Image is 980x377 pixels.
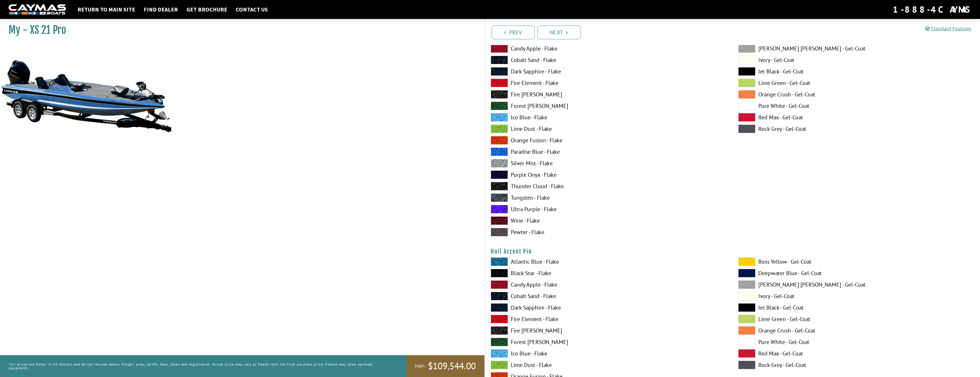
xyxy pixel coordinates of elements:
[738,349,974,358] label: Red Max - Gel-Coat
[491,170,727,179] label: Purple Onyx - Flake
[738,269,974,277] label: Deepwater Blue - Gel-Coat
[925,25,971,32] a: Standard Features
[141,6,181,13] a: Find Dealer
[893,3,971,16] div: 1-888-4CAYMAS
[491,79,727,87] label: Fire Element - Flake
[491,90,727,99] label: Fire [PERSON_NAME]
[491,361,727,369] label: Lime Dust - Flake
[738,326,974,335] label: Orange Crush - Gel-Coat
[738,79,974,87] label: Lime Green - Gel-Coat
[738,125,974,133] label: Rock Grey - Gel-Coat
[491,125,727,133] label: Lime Dust - Flake
[738,67,974,76] label: Jet Black - Gel-Coat
[738,315,974,323] label: Lime Green - Gel-Coat
[491,315,727,323] label: Fire Element - Flake
[491,338,727,346] label: Forest [PERSON_NAME]
[491,216,727,225] label: Wine - Flake
[738,56,974,64] label: Ivory - Gel-Coat
[738,113,974,122] label: Red Max - Gel-Coat
[738,280,974,289] label: [PERSON_NAME] [PERSON_NAME] - Gel-Coat
[491,228,727,236] label: Pewter - Flake
[491,269,727,277] label: Black Star - Flake
[738,90,974,99] label: Orange Crush - Gel-Coat
[491,349,727,358] label: Ice Blue - Flake
[491,248,975,255] h4: Hull Accent Pin
[491,205,727,213] label: Ultra Purple - Flake
[491,182,727,191] label: Thunder Cloud - Flake
[428,360,476,372] span: $109,544.00
[491,113,727,122] label: Ice Blue - Flake
[491,102,727,110] label: Forest [PERSON_NAME]
[184,6,230,13] a: Get Brochure
[738,303,974,312] label: Jet Black - Gel-Coat
[738,44,974,53] label: [PERSON_NAME] [PERSON_NAME] - Gel-Coat
[9,24,470,36] h1: My - XS 21 Pro
[491,280,727,289] label: Candy Apple - Flake
[491,56,727,64] label: Cobalt Sand - Flake
[492,26,535,39] a: Prev
[406,355,484,377] a: MAP:$109,544.00
[491,147,727,156] label: Paradise Blue - Flake
[491,136,727,145] label: Orange Fusion - Flake
[491,303,727,312] label: Dark Sapphire - Flake
[491,257,727,266] label: Atlantic Blue - Flake
[233,6,271,13] a: Contact Us
[9,4,66,15] img: white-logo-c9c8dbefe5ff5ceceb0f0178aa75bf4bb51f6bca0971e226c86eb53dfe498488.png
[491,326,727,335] label: Fire [PERSON_NAME]
[738,102,974,110] label: Pure White - Gel-Coat
[491,159,727,168] label: Silver Mist - Flake
[491,292,727,300] label: Cobalt Sand - Flake
[9,359,393,373] p: *All prices are Retail in US Dollars and do not include dealer freight, prep, tariffs, fees, taxe...
[491,193,727,202] label: Tungsten - Flake
[75,6,138,13] a: Return to main site
[738,292,974,300] label: Ivory - Gel-Coat
[738,257,974,266] label: Boss Yellow - Gel-Coat
[738,338,974,346] label: Pure White - Gel-Coat
[537,26,580,39] a: Next
[491,44,727,53] label: Candy Apple - Flake
[415,363,425,369] span: MAP:
[491,67,727,76] label: Dark Sapphire - Flake
[738,361,974,369] label: Rock Grey - Gel-Coat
